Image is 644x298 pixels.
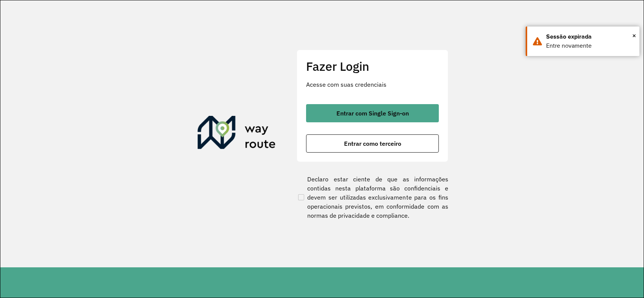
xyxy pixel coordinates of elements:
[546,32,634,41] div: Sessão expirada
[306,104,439,122] button: button
[297,175,448,220] label: Declaro estar ciente de que as informações contidas nesta plataforma são confidenciais e devem se...
[632,30,636,41] button: Close
[632,30,636,41] span: ×
[546,41,634,50] div: Entre novamente
[344,140,401,147] span: Entrar como terceiro
[306,80,439,89] p: Acesse com suas credenciais
[198,116,276,152] img: Roteirizador AmbevTech
[306,134,439,153] button: button
[336,110,409,116] span: Entrar com Single Sign-on
[306,59,439,73] h2: Fazer Login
